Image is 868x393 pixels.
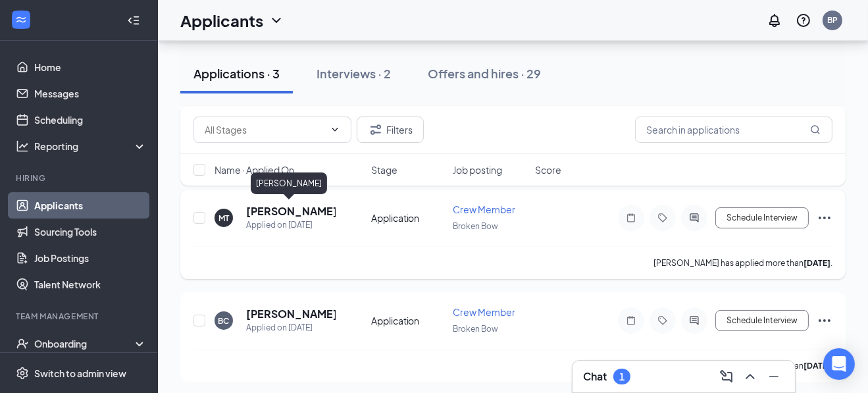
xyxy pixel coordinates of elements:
[583,369,607,384] h3: Chat
[34,192,147,219] a: Applicants
[330,124,340,135] svg: ChevronDown
[180,9,263,32] h1: Applicants
[428,65,541,82] div: Offers and hires · 29
[193,65,280,82] div: Applications · 3
[766,369,782,384] svg: Minimize
[34,337,136,350] div: Onboarding
[453,163,502,176] span: Job posting
[371,211,446,224] div: Application
[34,80,147,107] a: Messages
[218,213,229,224] div: MT
[16,337,29,350] svg: UserCheck
[16,172,144,184] div: Hiring
[804,361,830,371] b: [DATE]
[14,13,28,26] svg: WorkstreamLogo
[251,172,327,194] div: [PERSON_NAME]
[716,366,737,387] button: ComposeMessage
[357,117,424,143] button: Filter Filters
[127,14,140,27] svg: Collapse
[804,258,830,268] b: [DATE]
[215,163,294,176] span: Name · Applied On
[317,65,391,82] div: Interviews · 2
[827,14,838,26] div: BP
[623,213,639,223] svg: Note
[686,315,702,326] svg: ActiveChat
[653,257,832,269] p: [PERSON_NAME] has applied more than .
[246,204,336,219] h5: [PERSON_NAME]
[655,213,671,223] svg: Tag
[453,221,498,231] span: Broken Bow
[371,163,397,176] span: Stage
[817,313,832,328] svg: Ellipses
[719,369,734,384] svg: ComposeMessage
[16,311,144,322] div: Team Management
[655,315,671,326] svg: Tag
[246,321,336,334] div: Applied on [DATE]
[34,245,147,271] a: Job Postings
[619,371,625,382] div: 1
[715,310,809,331] button: Schedule Interview
[371,314,446,327] div: Application
[742,369,758,384] svg: ChevronUp
[810,124,821,135] svg: MagnifyingGlass
[205,122,324,137] input: All Stages
[823,348,855,380] div: Open Intercom Messenger
[268,13,284,28] svg: ChevronDown
[16,140,29,153] svg: Analysis
[368,122,384,138] svg: Filter
[34,271,147,298] a: Talent Network
[623,315,639,326] svg: Note
[453,306,515,318] span: Crew Member
[34,367,126,380] div: Switch to admin view
[635,117,832,143] input: Search in applications
[715,207,809,228] button: Schedule Interview
[686,213,702,223] svg: ActiveChat
[246,307,336,321] h5: [PERSON_NAME]
[453,203,515,215] span: Crew Member
[16,367,29,380] svg: Settings
[453,324,498,334] span: Broken Bow
[218,315,230,327] div: BC
[817,210,832,226] svg: Ellipses
[763,366,784,387] button: Minimize
[246,219,336,232] div: Applied on [DATE]
[34,219,147,245] a: Sourcing Tools
[740,366,761,387] button: ChevronUp
[796,13,811,28] svg: QuestionInfo
[34,54,147,80] a: Home
[767,13,782,28] svg: Notifications
[34,107,147,133] a: Scheduling
[34,140,147,153] div: Reporting
[535,163,561,176] span: Score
